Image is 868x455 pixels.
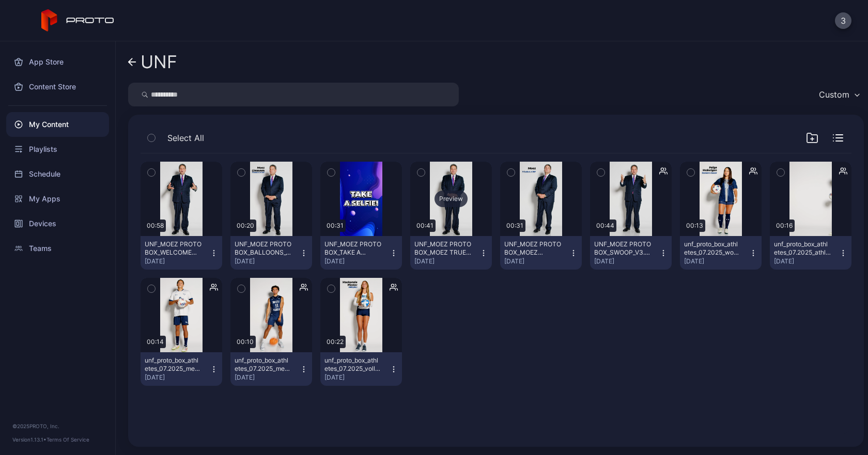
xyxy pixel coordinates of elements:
[504,257,569,265] div: [DATE]
[324,257,390,265] div: [DATE]
[167,132,204,144] span: Select All
[410,236,492,270] button: UNF_MOEZ PROTO BOX_MOEZ TRUE NORTH_V1.mp4[DATE]
[6,211,109,236] a: Devices
[230,236,312,270] button: UNF_MOEZ PROTO BOX_BALLOONS_V2.mp4[DATE]
[814,83,864,106] button: Custom
[680,236,762,270] button: unf_proto_box_athletes_07.2025_women's_soccer_player_speaking_feature_1_v1 (2160p).mp4[DATE]
[435,191,468,207] div: Preview
[12,436,47,443] span: Version 1.13.1 •
[500,236,582,270] button: UNF_MOEZ PROTO BOX_MOEZ OFFICE_V2.mp4[DATE]
[235,240,291,257] div: UNF_MOEZ PROTO BOX_BALLOONS_V2.mp4
[141,236,222,270] button: UNF_MOEZ PROTO BOX_WELCOME TO THE NEST_V1.mp4[DATE]
[594,257,659,265] div: [DATE]
[835,12,851,29] button: 3
[819,89,849,100] div: Custom
[414,257,479,265] div: [DATE]
[128,50,177,74] a: UNF
[47,436,89,443] a: Terms Of Service
[145,257,210,265] div: [DATE]
[6,186,109,211] a: My Apps
[230,352,312,386] button: unf_proto_box_athletes_07.2025_men's_basketball_player_feature_1_v1 (2160p) (2).mp4[DATE]
[235,373,300,382] div: [DATE]
[145,373,210,382] div: [DATE]
[6,74,109,99] a: Content Store
[145,356,202,373] div: unf_proto_box_athletes_07.2025_men's_soccer_player_speaking_feature_1_v1 (2160p) (1).mp4
[6,236,109,261] a: Teams
[235,257,300,265] div: [DATE]
[414,240,471,257] div: UNF_MOEZ PROTO BOX_MOEZ TRUE NORTH_V1.mp4
[774,257,839,265] div: [DATE]
[324,356,381,373] div: unf_proto_box_athletes_07.2025_volleyball_player_speaking_feature_1_v1 (2160p).mp4
[12,422,103,430] div: © 2025 PROTO, Inc.
[6,137,109,162] a: Playlists
[6,162,109,186] a: Schedule
[320,352,402,386] button: unf_proto_box_athletes_07.2025_volleyball_player_speaking_feature_1_v1 (2160p).mp4[DATE]
[141,352,222,386] button: unf_proto_box_athletes_07.2025_men's_soccer_player_speaking_feature_1_v1 (2160p) (1).mp4[DATE]
[6,112,109,137] a: My Content
[684,240,741,257] div: unf_proto_box_athletes_07.2025_women's_soccer_player_speaking_feature_1_v1 (2160p).mp4
[324,373,390,382] div: [DATE]
[324,240,381,257] div: UNF_MOEZ PROTO BOX_TAKE A SELFIE_V1.mp4
[774,240,831,257] div: unf_proto_box_athletes_07.2025_athlete_walk-through_1_v1 (2160p) (3).mp4
[141,52,177,72] div: UNF
[504,240,561,257] div: UNF_MOEZ PROTO BOX_MOEZ OFFICE_V2.mp4
[145,240,202,257] div: UNF_MOEZ PROTO BOX_WELCOME TO THE NEST_V1.mp4
[684,257,749,265] div: [DATE]
[235,356,291,373] div: unf_proto_box_athletes_07.2025_men's_basketball_player_feature_1_v1 (2160p) (2).mp4
[594,240,651,257] div: UNF_MOEZ PROTO BOX_SWOOP_V3.mp4
[320,236,402,270] button: UNF_MOEZ PROTO BOX_TAKE A SELFIE_V1.mp4[DATE]
[770,236,851,270] button: unf_proto_box_athletes_07.2025_athlete_walk-through_1_v1 (2160p) (3).mp4[DATE]
[6,50,109,74] a: App Store
[590,236,672,270] button: UNF_MOEZ PROTO BOX_SWOOP_V3.mp4[DATE]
